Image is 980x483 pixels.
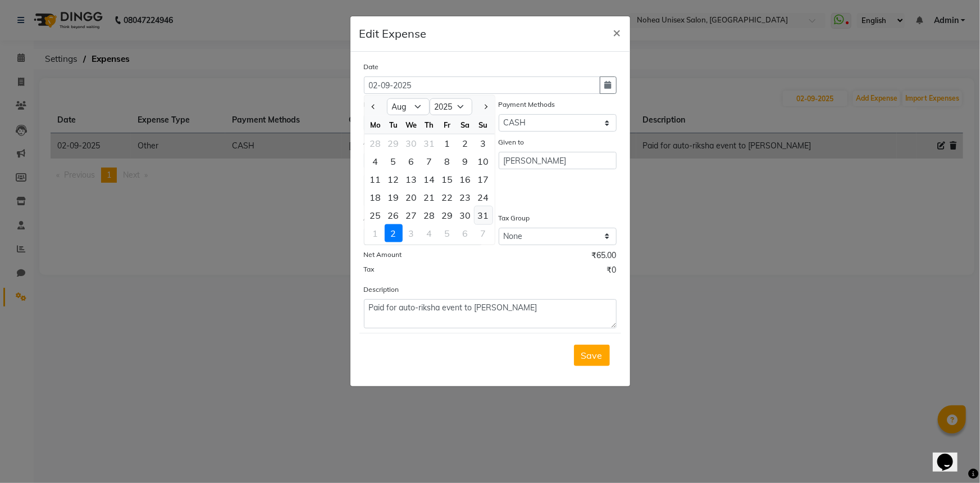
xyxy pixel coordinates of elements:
[581,350,603,361] span: Save
[367,224,385,242] div: 1
[403,152,421,170] div: Wednesday, August 6, 2025
[457,152,475,170] div: 9
[613,24,621,40] span: ×
[475,134,493,152] div: Sunday, August 3, 2025
[403,188,421,206] div: Wednesday, August 20, 2025
[403,206,421,224] div: 27
[367,188,385,206] div: 18
[475,170,493,188] div: Sunday, August 17, 2025
[385,170,403,188] div: 12
[369,98,379,116] button: Previous month
[385,188,403,206] div: Tuesday, August 19, 2025
[367,134,385,152] div: 28
[421,152,439,170] div: Thursday, August 7, 2025
[439,152,457,170] div: Friday, August 8, 2025
[364,250,402,260] label: Net Amount
[385,188,403,206] div: 19
[475,170,493,188] div: 17
[367,152,385,170] div: 4
[439,116,457,134] div: Fr
[457,188,475,206] div: Saturday, August 23, 2025
[421,188,439,206] div: Thursday, August 21, 2025
[592,250,617,264] span: ₹65.00
[457,206,475,224] div: Saturday, August 30, 2025
[475,188,493,206] div: Sunday, August 24, 2025
[933,438,969,472] iframe: chat widget
[439,188,457,206] div: 22
[457,206,475,224] div: 30
[367,170,385,188] div: 11
[475,188,493,206] div: 24
[457,170,475,188] div: 16
[403,170,421,188] div: Wednesday, August 13, 2025
[475,152,493,170] div: 10
[367,152,385,170] div: Monday, August 4, 2025
[364,62,379,72] label: Date
[439,206,457,224] div: 29
[359,25,427,42] h5: Edit Expense
[421,152,439,170] div: 7
[475,206,493,224] div: 31
[387,98,430,115] select: Select month
[457,134,475,152] div: Saturday, August 2, 2025
[385,170,403,188] div: Tuesday, August 12, 2025
[439,188,457,206] div: Friday, August 22, 2025
[439,206,457,224] div: Friday, August 29, 2025
[499,100,555,110] label: Payment Methods
[403,188,421,206] div: 20
[457,134,475,152] div: 2
[457,188,475,206] div: 23
[403,134,421,152] div: 30
[439,152,457,170] div: 8
[385,152,403,170] div: 5
[574,345,610,366] button: Save
[385,134,403,152] div: 29
[367,116,385,134] div: Mo
[385,116,403,134] div: Tu
[367,134,385,152] div: Monday, July 28, 2025
[403,152,421,170] div: 6
[367,224,385,242] div: Monday, September 1, 2025
[499,152,617,169] input: Given to
[607,264,617,279] span: ₹0
[439,134,457,152] div: Friday, August 1, 2025
[439,170,457,188] div: 15
[403,170,421,188] div: 13
[403,206,421,224] div: Wednesday, August 27, 2025
[475,116,493,134] div: Su
[457,170,475,188] div: Saturday, August 16, 2025
[421,170,439,188] div: 14
[421,170,439,188] div: Thursday, August 14, 2025
[421,206,439,224] div: Thursday, August 28, 2025
[475,152,493,170] div: Sunday, August 10, 2025
[367,206,385,224] div: 25
[475,134,493,152] div: 3
[439,134,457,152] div: 1
[421,116,439,134] div: Th
[403,134,421,152] div: Wednesday, July 30, 2025
[457,116,475,134] div: Sa
[403,116,421,134] div: We
[385,134,403,152] div: Tuesday, July 29, 2025
[421,206,439,224] div: 28
[499,213,530,223] label: Tax Group
[480,98,490,116] button: Next month
[367,170,385,188] div: Monday, August 11, 2025
[385,224,403,242] div: Tuesday, September 2, 2025
[385,206,403,224] div: 26
[475,206,493,224] div: Sunday, August 31, 2025
[499,137,525,147] label: Given to
[385,152,403,170] div: Tuesday, August 5, 2025
[457,152,475,170] div: Saturday, August 9, 2025
[421,188,439,206] div: 21
[367,188,385,206] div: Monday, August 18, 2025
[364,264,375,274] label: Tax
[439,170,457,188] div: Friday, August 15, 2025
[421,134,439,152] div: 31
[385,206,403,224] div: Tuesday, August 26, 2025
[604,16,630,48] button: Close
[367,206,385,224] div: Monday, August 25, 2025
[430,98,472,115] select: Select year
[421,134,439,152] div: Thursday, July 31, 2025
[385,224,403,242] div: 2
